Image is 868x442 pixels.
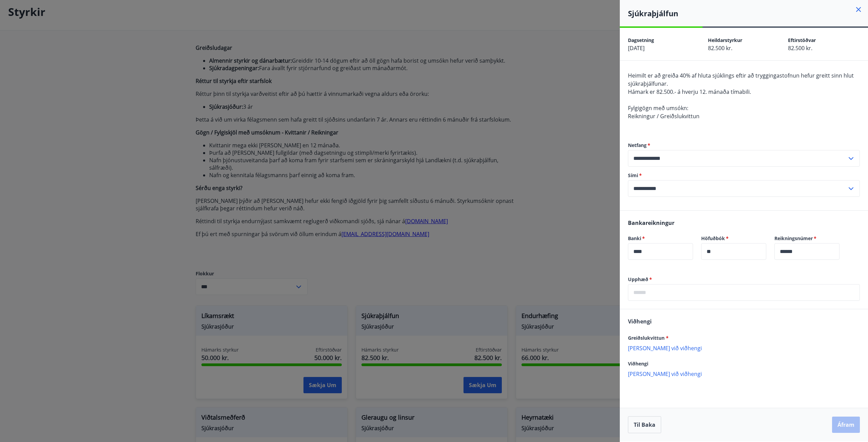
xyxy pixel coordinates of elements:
span: Heildarstyrkur [708,37,742,43]
label: Upphæð [628,276,860,283]
button: Til baka [628,416,661,433]
span: Dagsetning [628,37,654,43]
span: [DATE] [628,44,645,52]
span: Eftirstöðvar [788,37,816,43]
h4: Sjúkraþjálfun [628,8,868,18]
span: Bankareikningur [628,219,674,227]
label: Sími [628,172,860,179]
label: Banki [628,235,693,242]
span: Hámark er 82.500.- á hverju 12. mánaða tímabili. [628,88,751,96]
span: Reikningur / Greiðslukvittun [628,112,699,120]
span: Viðhengi [628,318,652,325]
span: Greiðslukvittun [628,335,669,341]
span: Heimilt er að greiða 40% af hluta sjúklings eftir að tryggingastofnun hefur greitt sinn hlut sjúk... [628,72,854,87]
span: Fylgigögn með umsókn: [628,104,688,112]
p: [PERSON_NAME] við viðhengi [628,370,860,377]
span: Viðhengi [628,360,648,367]
span: 82.500 kr. [788,44,812,52]
span: 82.500 kr. [708,44,732,52]
label: Höfuðbók [701,235,766,242]
div: Upphæð [628,284,860,301]
p: [PERSON_NAME] við viðhengi [628,344,860,351]
label: Netfang [628,142,860,149]
label: Reikningsnúmer [774,235,840,242]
